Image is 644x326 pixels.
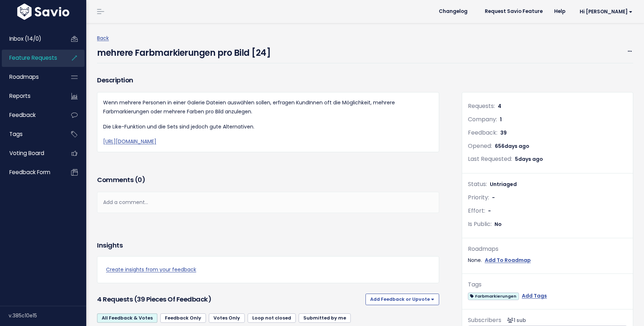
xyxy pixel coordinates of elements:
span: 0 [138,175,142,184]
span: 39 [500,129,507,136]
span: Priority: [468,193,489,202]
span: - [492,194,495,201]
span: Status: [468,180,487,188]
span: Company: [468,115,497,123]
span: Hi [PERSON_NAME] [580,9,632,14]
span: Feedback: [468,128,497,137]
span: Voting Board [9,149,44,157]
a: Voting Board [2,145,60,162]
a: [URL][DOMAIN_NAME] [103,138,156,145]
a: Submitted by me [299,313,351,323]
span: Reports [9,92,31,100]
span: Tags [9,130,23,138]
span: Roadmaps [9,73,39,81]
button: Add Feedback or Upvote [365,294,439,305]
span: 656 [495,142,529,150]
span: Feedback [9,111,36,119]
span: Untriaged [490,181,517,188]
a: All Feedback & Votes [97,313,157,323]
a: Farbmarkierungen [468,291,519,300]
h3: Description [97,75,439,85]
div: Add a comment... [97,192,439,213]
a: Help [548,6,571,17]
span: Is Public: [468,220,492,228]
a: Loop not closed [248,313,296,323]
a: Add Tags [522,291,547,300]
a: Create insights from your feedback [106,265,430,274]
span: No [494,221,502,228]
a: Feature Requests [2,50,60,66]
span: 4 [498,103,501,110]
a: Hi [PERSON_NAME] [571,6,638,17]
h3: Insights [97,240,123,250]
span: 5 [515,155,543,163]
span: Feature Requests [9,54,57,62]
div: Roadmaps [468,244,627,254]
span: Feedback form [9,168,50,176]
span: Requests: [468,102,495,110]
span: Effort: [468,207,485,215]
span: Changelog [439,9,468,14]
h3: Comments ( ) [97,175,439,185]
span: 1 [500,116,502,123]
a: Reports [2,88,60,104]
a: Roadmaps [2,69,60,85]
h3: 4 Requests (39 pieces of Feedback) [97,294,363,304]
a: Votes Only [209,313,245,323]
p: Wenn mehrere Personen in einer Galerie Dateien auswählen sollen, erfragen KundInnen oft die Mögli... [103,98,433,116]
p: Die Like-Funktion und die Sets sind jedoch gute Alternativen. [103,122,433,131]
span: Opened: [468,142,492,150]
a: Request Savio Feature [479,6,548,17]
a: Inbox (14/0) [2,31,60,47]
a: Feedback form [2,164,60,181]
span: Inbox (14/0) [9,35,41,42]
span: <p><strong>Subscribers</strong><br><br> - Felix Junk<br> </p> [504,317,526,324]
div: v.385c10e15 [9,306,86,325]
a: Add To Roadmap [485,256,531,265]
a: Tags [2,126,60,142]
span: Last Requested: [468,155,512,163]
a: Back [97,35,109,42]
span: days ago [518,155,543,163]
a: Feedback [2,107,60,123]
span: days ago [505,142,529,150]
div: None. [468,256,627,265]
div: Tags [468,280,627,290]
span: - [488,207,491,214]
span: Subscribers [468,316,501,324]
span: Farbmarkierungen [468,293,519,300]
a: Feedback Only [160,313,206,323]
img: logo-white.9d6f32f41409.svg [15,4,71,20]
h4: mehrere Farbmarkierungen pro Bild [24] [97,43,271,59]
